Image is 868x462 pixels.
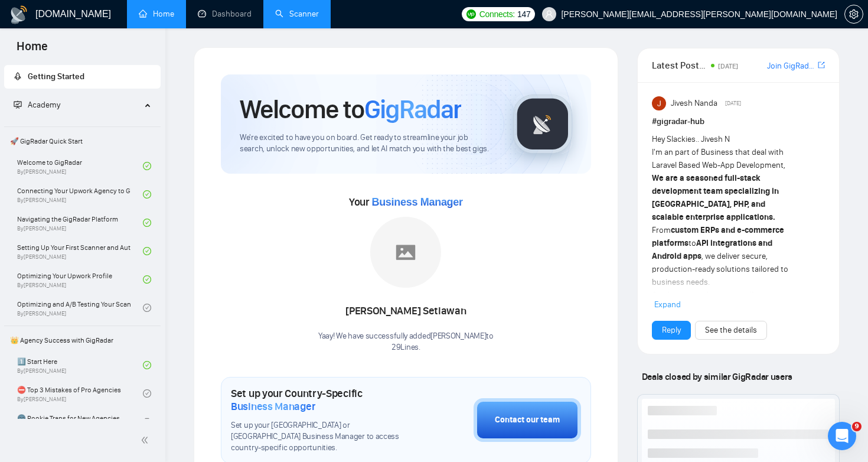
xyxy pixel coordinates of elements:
[349,196,463,209] span: Your
[818,60,825,70] span: export
[844,5,863,24] button: setting
[852,422,862,431] span: 9
[231,400,315,413] span: Business Manager
[695,321,767,340] button: See the details
[14,100,60,110] span: Academy
[845,9,863,19] span: setting
[671,97,717,110] span: Jivesh Nanda
[17,153,143,179] a: Welcome to GigRadarBy[PERSON_NAME]
[652,115,825,128] h1: # gigradar-hub
[17,380,143,406] a: ⛔ Top 3 Mistakes of Pro AgenciesBy[PERSON_NAME]
[718,62,738,70] span: [DATE]
[652,238,772,261] strong: API integrations and Android apps
[479,8,515,21] span: Connects:
[143,361,151,369] span: check-circle
[240,93,461,125] h1: Welcome to
[9,5,28,24] img: logo
[654,300,681,310] span: Expand
[17,352,143,378] a: 1️⃣ Start HereBy[PERSON_NAME]
[705,324,757,337] a: See the details
[139,9,174,19] a: homeHome
[14,100,22,109] span: fund-projection-screen
[143,275,151,284] span: check-circle
[318,331,494,353] div: Yaay! We have successfully added [PERSON_NAME] to
[818,60,825,71] a: export
[652,290,781,326] strong: long-term client partnerships, reliable delivery, and growth-driven development
[143,247,151,255] span: check-circle
[17,181,143,207] a: Connecting Your Upwork Agency to GigRadarBy[PERSON_NAME]
[652,133,791,445] div: Hey Slackies.. Jivesh N I'm an part of Business that deal with Laravel Based Web-App Development,...
[474,398,581,442] button: Contact our team
[364,93,461,125] span: GigRadar
[14,72,22,80] span: rocket
[240,132,494,155] span: We're excited to have you on board. Get ready to streamline your job search, unlock new opportuni...
[513,95,572,154] img: gigradar-logo.png
[143,418,151,426] span: lock
[318,342,494,353] p: 29Lines .
[17,210,143,236] a: Navigating the GigRadar PlatformBy[PERSON_NAME]
[231,420,415,454] span: Set up your [GEOGRAPHIC_DATA] or [GEOGRAPHIC_DATA] Business Manager to access country-specific op...
[725,98,741,109] span: [DATE]
[17,295,143,321] a: Optimizing and A/B Testing Your Scanner for Better ResultsBy[PERSON_NAME]
[652,96,666,110] img: Jivesh Nanda
[17,238,143,264] a: Setting Up Your First Scanner and Auto-BidderBy[PERSON_NAME]
[5,328,159,352] span: 👑 Agency Success with GigRadar
[4,65,161,89] li: Getting Started
[844,9,863,19] a: setting
[231,387,415,413] h1: Set up your Country-Specific
[5,129,159,153] span: 🚀 GigRadar Quick Start
[545,10,553,18] span: user
[466,9,476,19] img: upwork-logo.png
[143,190,151,199] span: check-circle
[517,8,530,21] span: 147
[143,162,151,170] span: check-circle
[17,412,130,424] span: 🌚 Rookie Traps for New Agencies
[652,321,691,340] button: Reply
[652,173,779,222] strong: We are a seasoned full-stack development team specializing in [GEOGRAPHIC_DATA], PHP, and scalabl...
[275,9,319,19] a: searchScanner
[318,301,494,321] div: [PERSON_NAME] Setiawan
[652,225,784,248] strong: custom ERPs and e-commerce platforms
[652,58,708,73] span: Latest Posts from the GigRadar Community
[662,324,681,337] a: Reply
[767,60,815,73] a: Join GigRadar Slack Community
[495,414,560,427] div: Contact our team
[143,389,151,398] span: check-circle
[143,219,151,227] span: check-circle
[370,217,441,288] img: placeholder.png
[143,304,151,312] span: check-circle
[7,38,57,63] span: Home
[28,100,60,110] span: Academy
[198,9,252,19] a: dashboardDashboard
[141,434,152,446] span: double-left
[828,422,856,450] iframe: Intercom live chat
[28,71,84,82] span: Getting Started
[17,266,143,292] a: Optimizing Your Upwork ProfileBy[PERSON_NAME]
[637,366,797,387] span: Deals closed by similar GigRadar users
[371,196,462,208] span: Business Manager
